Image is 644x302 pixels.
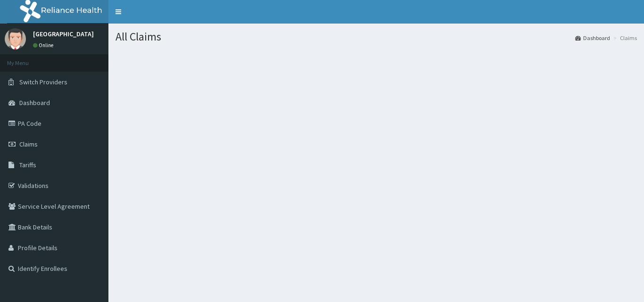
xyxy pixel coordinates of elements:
[19,161,36,169] span: Tariffs
[33,42,56,49] a: Online
[19,98,50,107] span: Dashboard
[19,140,38,148] span: Claims
[33,31,94,37] p: [GEOGRAPHIC_DATA]
[116,31,637,43] h1: All Claims
[5,28,26,49] img: User Image
[611,34,637,42] li: Claims
[19,78,67,86] span: Switch Providers
[575,34,610,42] a: Dashboard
